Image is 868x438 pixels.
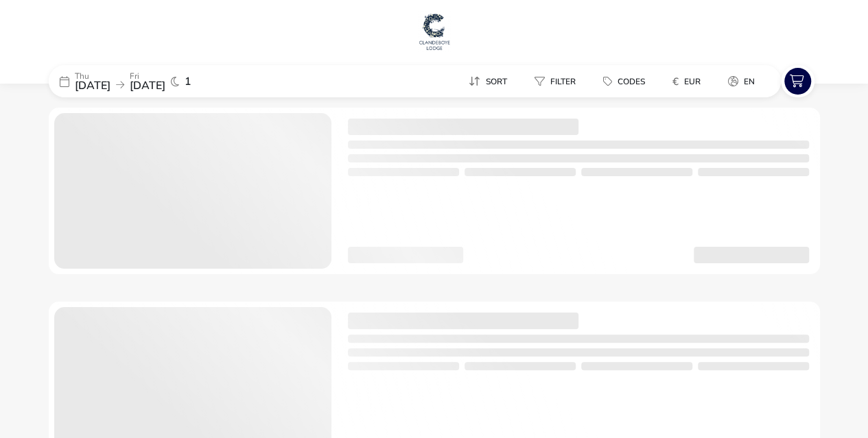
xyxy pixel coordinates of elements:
naf-pibe-menu-bar-item: Sort [458,71,524,91]
naf-pibe-menu-bar-item: en [717,71,771,91]
button: Sort [458,71,518,91]
p: Thu [75,72,110,80]
naf-pibe-menu-bar-item: Filter [524,71,592,91]
span: EUR [684,76,701,87]
p: Fri [130,72,165,80]
img: Main Website [417,11,451,52]
button: Codes [592,71,656,91]
span: [DATE] [130,78,165,93]
span: Codes [618,76,645,87]
span: Sort [486,76,507,87]
naf-pibe-menu-bar-item: €EUR [661,71,717,91]
span: en [744,76,755,87]
i: € [672,75,679,88]
button: en [717,71,766,91]
button: Filter [524,71,587,91]
button: €EUR [661,71,712,91]
span: [DATE] [75,78,110,93]
span: 1 [185,76,191,87]
naf-pibe-menu-bar-item: Codes [592,71,661,91]
div: Thu[DATE]Fri[DATE]1 [49,65,255,97]
span: Filter [550,76,576,87]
